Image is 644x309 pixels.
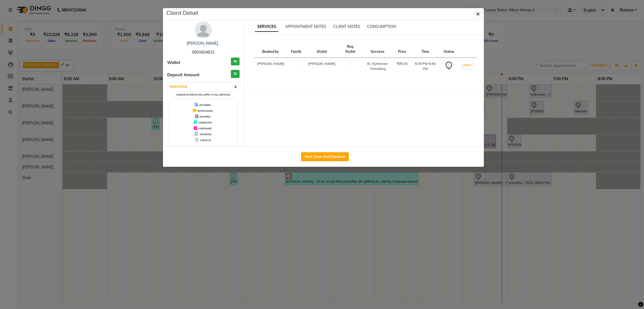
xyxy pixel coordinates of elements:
[187,41,220,46] a: [PERSON_NAME] .
[285,24,326,29] span: APPOINTMENT NOTES
[411,58,440,75] td: 6:30 PM-6:50 PM
[198,110,213,112] span: IN PROGRESS
[362,41,393,58] th: Services
[339,58,362,75] td: -
[200,115,210,118] span: DROPPED
[198,121,212,124] span: COMPLETED
[367,24,396,29] span: CONSUMPTION
[308,61,335,66] span: [PERSON_NAME]
[254,41,288,58] th: Booked by
[200,139,211,142] span: CHECK-IN
[255,22,278,32] span: SERVICES
[195,22,212,38] img: avatar
[231,58,240,66] h3: ₹0
[339,41,362,58] th: Req. Stylist
[440,41,458,58] th: Status
[305,41,339,58] th: Stylist
[167,60,180,66] span: Wallet
[198,127,212,130] span: CONFIRMED
[411,41,440,58] th: Time
[166,9,198,17] h5: Client Detail
[333,24,360,29] span: CLIENT NOTES
[167,72,200,78] span: Deposit Amount
[254,58,288,75] td: [PERSON_NAME]
[365,61,390,71] div: EL-Eyebrows Threading
[200,133,212,136] span: TENTATIVE
[199,104,211,106] span: UPCOMING
[288,58,305,75] td: -
[192,50,214,55] span: 9900604833
[231,70,240,78] h3: ₹0
[397,61,408,66] div: ₹85.00
[461,62,473,69] button: START
[301,152,349,161] button: Mark Done And Checkout
[176,93,231,96] small: Change in status will apply to all services.
[288,41,305,58] th: Family
[393,41,411,58] th: Price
